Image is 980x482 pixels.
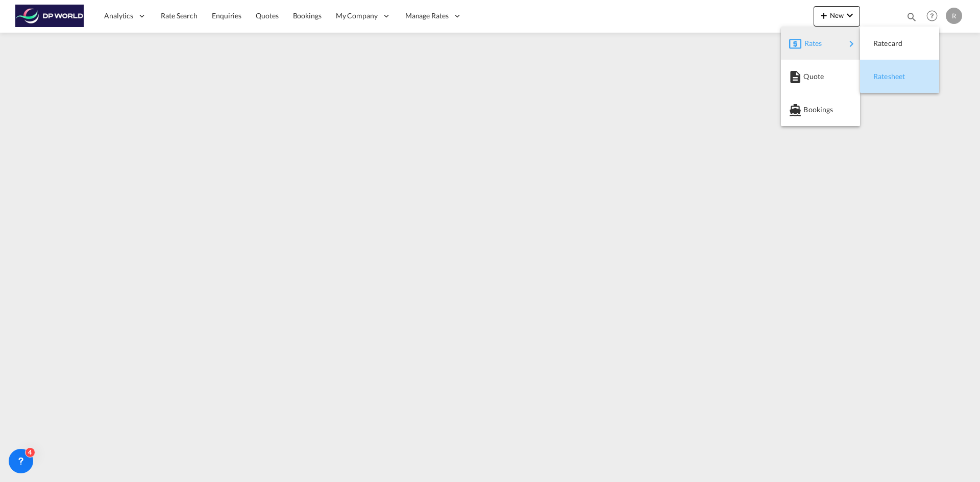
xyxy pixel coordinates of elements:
button: Quote [781,60,860,93]
div: Quote [789,64,852,89]
button: Bookings [781,93,860,126]
span: Rates [804,33,817,54]
md-icon: icon-chevron-right [845,38,857,50]
span: Ratecard [873,33,885,54]
span: Ratesheet [873,66,885,87]
div: Ratecard [868,31,931,56]
span: Bookings [803,99,815,120]
div: Bookings [789,97,852,122]
span: Quote [803,66,815,87]
div: Ratesheet [868,64,931,89]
